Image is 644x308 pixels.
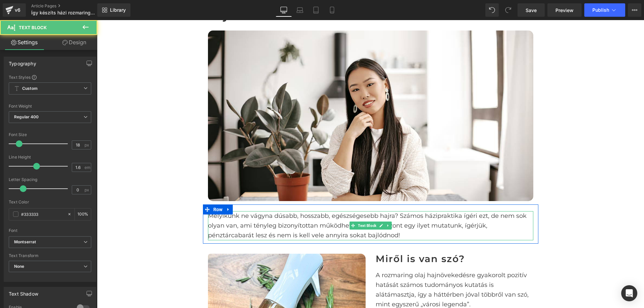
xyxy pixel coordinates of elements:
[9,253,91,258] div: Text Transform
[31,10,96,15] span: Így készíts házi rozmaring főzetet a gyorsabb hajnövekedésért
[621,285,637,301] div: Open Intercom Messenger
[9,177,91,182] div: Letter Spacing
[308,3,324,17] a: Tablet
[9,287,38,297] div: Text Shadow
[115,184,127,194] span: Row
[22,86,38,91] b: Custom
[85,188,90,192] span: px
[501,3,515,17] button: Redo
[85,165,90,170] span: em
[75,208,91,220] div: %
[14,239,36,245] i: Montserrat
[97,3,130,17] a: New Library
[50,35,99,50] a: Design
[9,155,91,160] div: Line Height
[111,10,436,181] img: Mi lehet a segítség durva hajhullás ellen nőknek?
[279,250,436,289] p: A rozmaring olaj hajnövekedésre gyakorolt pozitív hatását számos tudományos kutatás is alátámaszt...
[21,210,64,218] input: Color
[547,3,582,17] a: Preview
[485,3,499,17] button: Undo
[9,57,36,66] div: Typography
[288,201,295,209] a: Expand / Collapse
[9,104,91,109] div: Font Weight
[9,132,91,137] div: Font Size
[292,3,308,17] a: Laptop
[526,7,537,14] span: Save
[9,228,91,233] div: Font
[279,234,436,244] h2: Miről is van szó?
[85,143,90,147] span: px
[9,74,91,80] div: Text Styles
[555,7,574,14] span: Preview
[628,3,641,17] button: More
[324,3,340,17] a: Mobile
[592,7,609,13] span: Publish
[127,184,136,194] a: Expand / Collapse
[260,201,281,209] span: Text Block
[584,3,625,17] button: Publish
[14,114,39,119] b: Regular 400
[31,3,108,9] a: Article Pages
[110,7,126,13] span: Library
[9,200,91,204] div: Text Color
[19,25,47,30] span: Text Block
[14,264,24,269] b: None
[3,3,26,17] a: v6
[13,6,22,14] div: v6
[276,3,292,17] a: Desktop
